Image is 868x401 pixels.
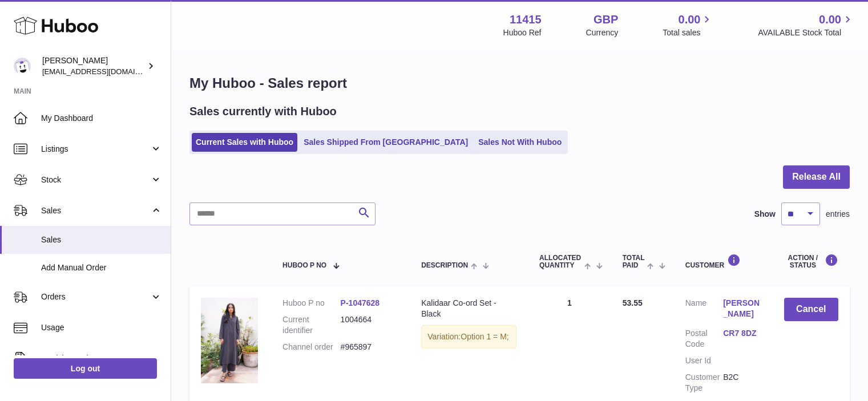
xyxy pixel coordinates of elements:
[539,254,582,269] span: ALLOCATED Quantity
[685,372,723,394] dt: Customer Type
[783,165,850,189] button: Release All
[300,133,472,152] a: Sales Shipped From [GEOGRAPHIC_DATA]
[41,205,150,216] span: Sales
[41,113,162,124] span: My Dashboard
[510,12,542,27] strong: 11415
[41,291,150,302] span: Orders
[461,332,508,341] span: Option 1 = M;
[826,209,850,220] span: entries
[474,133,566,152] a: Sales Not With Huboo
[679,12,701,27] span: 0.00
[341,342,399,353] dd: #965897
[723,372,761,394] dd: B2C
[41,353,150,364] span: Invoicing and Payments
[685,298,723,322] dt: Name
[421,325,516,349] div: Variation:
[594,12,618,27] strong: GBP
[14,358,157,379] a: Log out
[201,298,258,383] img: 30_bd37c684-b71a-46aa-8aa5-4c9b2d803f99_1.jpg
[754,209,776,220] label: Show
[42,67,168,76] span: [EMAIL_ADDRESS][DOMAIN_NAME]
[819,12,841,27] span: 0.00
[663,12,713,38] a: 0.00 Total sales
[586,27,619,38] div: Currency
[14,58,31,75] img: care@shopmanto.uk
[784,298,838,321] button: Cancel
[421,262,468,269] span: Description
[41,322,162,333] span: Usage
[41,262,162,273] span: Add Manual Order
[758,27,854,38] span: AVAILABLE Stock Total
[41,144,150,155] span: Listings
[189,104,337,119] h2: Sales currently with Huboo
[685,355,723,366] dt: User Id
[42,55,145,77] div: [PERSON_NAME]
[421,298,516,319] div: Kalidaar Co-ord Set - Black
[723,328,761,339] a: CR7 8DZ
[282,262,326,269] span: Huboo P no
[192,133,297,152] a: Current Sales with Huboo
[341,298,380,307] a: P-1047628
[685,328,723,350] dt: Postal Code
[341,314,399,336] dd: 1004664
[41,234,162,245] span: Sales
[685,254,761,269] div: Customer
[663,27,713,38] span: Total sales
[282,342,341,353] dt: Channel order
[723,298,761,319] a: [PERSON_NAME]
[623,298,643,307] span: 53.55
[784,254,838,269] div: Action / Status
[758,12,854,38] a: 0.00 AVAILABLE Stock Total
[282,314,341,336] dt: Current identifier
[189,74,850,92] h1: My Huboo - Sales report
[282,298,341,309] dt: Huboo P no
[41,175,150,185] span: Stock
[503,27,542,38] div: Huboo Ref
[623,254,645,269] span: Total paid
